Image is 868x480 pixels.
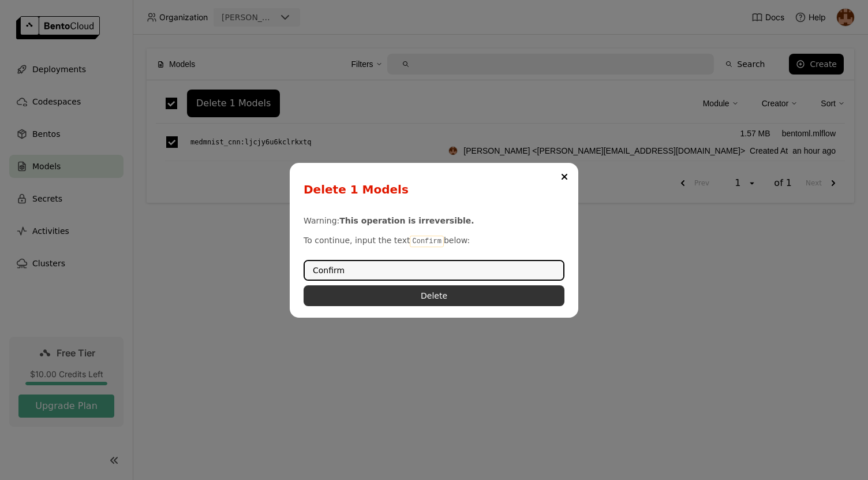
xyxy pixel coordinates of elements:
span: below: [444,236,470,245]
span: To continue, input the text [304,236,410,245]
button: Close [558,170,571,184]
b: This operation is irreversible. [339,216,474,225]
code: Confirm [410,236,443,247]
span: Warning: [304,216,339,225]
button: Delete [304,285,564,306]
div: Delete 1 Models [304,181,560,198]
div: dialog [290,163,578,318]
